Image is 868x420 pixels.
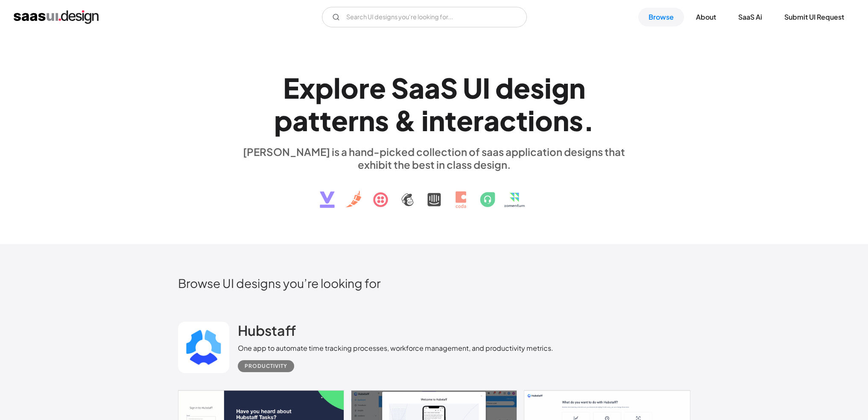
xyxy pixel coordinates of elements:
[274,104,292,137] div: p
[482,71,490,104] div: I
[500,104,516,137] div: c
[391,71,409,104] div: S
[305,171,564,215] img: text, icon, saas logo
[552,71,569,104] div: g
[495,71,514,104] div: d
[315,71,333,104] div: p
[728,8,772,26] a: SaaS Ai
[445,104,456,137] div: t
[178,276,690,291] h2: Browse UI designs you’re looking for
[528,104,535,137] div: i
[569,71,585,104] div: n
[774,8,854,26] a: Submit UI Request
[14,10,99,24] a: home
[238,343,553,353] div: One app to automate time tracking processes, workforce management, and productivity metrics.
[463,71,482,104] div: U
[299,71,315,104] div: x
[333,71,341,104] div: l
[535,104,553,137] div: o
[424,71,440,104] div: a
[409,71,424,104] div: a
[320,104,331,137] div: t
[456,104,473,137] div: e
[429,104,445,137] div: n
[583,104,594,137] div: .
[245,361,287,371] div: Productivity
[359,71,369,104] div: r
[569,104,583,137] div: s
[238,322,296,339] h2: Hubstaff
[322,7,527,27] form: Email Form
[292,104,308,137] div: a
[359,104,375,137] div: n
[473,104,484,137] div: r
[331,104,348,137] div: e
[322,7,527,27] input: Search UI designs you're looking for...
[530,71,544,104] div: s
[308,104,320,137] div: t
[686,8,726,26] a: About
[238,145,631,171] div: [PERSON_NAME] is a hand-picked collection of saas application designs that exhibit the best in cl...
[514,71,530,104] div: e
[484,104,500,137] div: a
[440,71,458,104] div: S
[283,71,299,104] div: E
[638,8,684,26] a: Browse
[553,104,569,137] div: n
[421,104,429,137] div: i
[341,71,359,104] div: o
[375,104,389,137] div: s
[369,71,386,104] div: e
[516,104,528,137] div: t
[544,71,552,104] div: i
[348,104,359,137] div: r
[394,104,416,137] div: &
[238,71,631,137] h1: Explore SaaS UI design patterns & interactions.
[238,322,296,343] a: Hubstaff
